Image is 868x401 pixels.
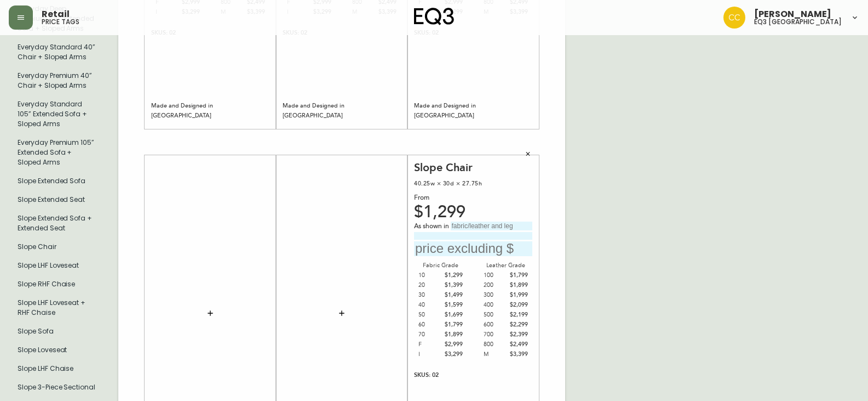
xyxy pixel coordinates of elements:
div: Slope Chair [414,161,532,174]
img: e5ae74ce19ac3445ee91f352311dd8f4 [723,7,745,29]
div: $1,699 [441,310,463,320]
div: $2,999 [441,340,463,349]
div: From [414,193,532,203]
li: Large Hang Tag [9,293,105,322]
div: 20 [418,280,441,290]
input: fabric/leather and leg [451,222,532,230]
div: 50 [418,310,441,320]
h5: price tags [42,19,79,25]
div: $2,099 [505,300,528,310]
div: Leather Grade [479,261,532,270]
li: Large Hang Tag [9,322,105,341]
div: $1,599 [441,300,463,310]
div: M [484,349,506,359]
div: I [418,349,441,359]
div: 40 [418,300,441,310]
div: 300 [484,290,506,300]
div: 400 [484,300,506,310]
div: F [418,340,441,349]
span: [PERSON_NAME] [754,10,831,19]
h5: eq3 [GEOGRAPHIC_DATA] [754,19,842,25]
div: $1,499 [441,290,463,300]
div: 200 [484,280,506,290]
li: Slope RHF Chaise [9,275,105,293]
div: Fabric Grade [414,261,467,270]
div: 100 [484,270,506,280]
div: Made and Designed in [GEOGRAPHIC_DATA] [414,101,532,121]
input: price excluding $ [414,241,532,256]
li: Large Hang Tag [9,359,105,378]
li: Large Hang Tag [9,38,105,66]
div: SKUS: 02 [414,370,532,380]
div: $1,799 [505,270,528,280]
li: Large Hang Tag [9,341,105,359]
div: $1,299 [414,207,532,217]
div: $3,299 [441,349,463,359]
div: 70 [418,330,441,340]
div: 600 [484,320,506,330]
li: Large Hang Tag [9,95,105,133]
li: Large Hang Tag [9,378,105,397]
div: 800 [484,340,506,349]
li: Slope LHF Loveseat [9,256,105,275]
li: Large Hang Tag [9,190,105,209]
span: As shown in [414,222,451,231]
div: Made and Designed in [GEOGRAPHIC_DATA] [151,101,269,121]
div: 60 [418,320,441,330]
div: $2,199 [505,310,528,320]
div: $2,499 [505,340,528,349]
span: Retail [42,10,70,19]
div: $1,899 [441,330,463,340]
div: Made and Designed in [GEOGRAPHIC_DATA] [283,101,401,121]
div: $1,999 [505,290,528,300]
li: Large Hang Tag [9,172,105,190]
div: 40.25w × 30d × 27.75h [414,179,532,189]
div: 10 [418,270,441,280]
div: $1,299 [441,270,463,280]
div: $2,399 [505,330,528,340]
div: 500 [484,310,506,320]
li: Large Hang Tag [9,133,105,172]
li: Slope Chair [9,238,105,256]
div: 700 [484,330,506,340]
li: Large Hang Tag [9,66,105,95]
img: logo [414,8,455,25]
div: $3,399 [505,349,528,359]
div: $1,799 [441,320,463,330]
li: Slope Extended Sofa + Extended Seat [9,209,105,238]
div: $2,299 [505,320,528,330]
div: $1,399 [441,280,463,290]
div: 30 [418,290,441,300]
div: $1,899 [505,280,528,290]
